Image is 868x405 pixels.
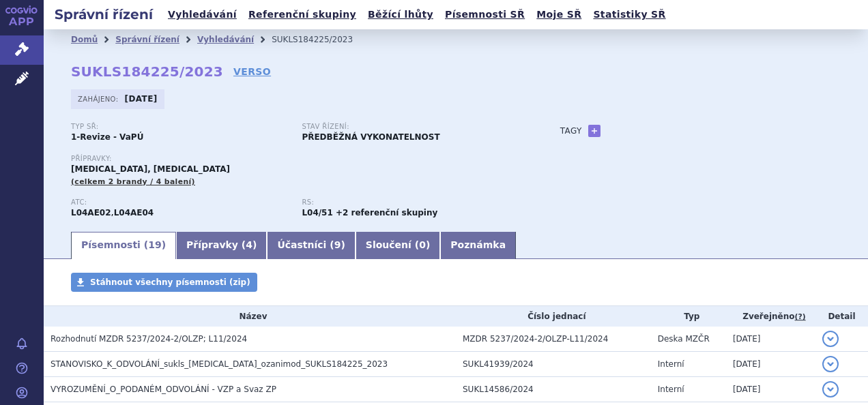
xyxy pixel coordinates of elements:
[71,123,288,131] p: Typ SŘ:
[50,334,247,344] span: Rozhodnutí MZDR 5237/2024-2/OLZP; L11/2024
[440,232,516,259] a: Poznámka
[302,132,439,142] strong: PŘEDBĚŽNÁ VYKONATELNOST
[50,385,276,394] span: VYROZUMĚNÍ_O_PODANÉM_ODVOLÁNÍ - VZP a Svaz ZP
[588,125,601,137] a: +
[822,331,839,347] button: detail
[50,359,388,369] span: STANOVISKO_K_ODVOLÁNÍ_sukls_ponesimod_ozanimod_SUKLS184225_2023
[233,65,271,78] a: VERSO
[71,208,111,217] strong: OZANIMOD
[456,377,651,402] td: SUKL14586/2024
[71,177,195,186] span: (celkem 2 brandy / 4 balení)
[71,155,533,163] p: Přípravky:
[334,239,341,250] span: 9
[560,123,582,139] h3: Tagy
[726,377,815,402] td: [DATE]
[71,273,257,292] a: Stáhnout všechny písemnosti (zip)
[44,306,456,327] th: Název
[244,5,360,24] a: Referenční skupiny
[532,5,585,24] a: Moje SŘ
[441,5,529,24] a: Písemnosti SŘ
[272,29,371,50] li: SUKLS184225/2023
[726,306,815,327] th: Zveřejněno
[822,381,839,397] button: detail
[726,352,815,377] td: [DATE]
[658,359,684,369] span: Interní
[651,306,726,327] th: Typ
[148,239,161,250] span: 19
[456,327,651,352] td: MZDR 5237/2024-2/OLZP-L11/2024
[71,198,302,219] div: ,
[71,164,230,174] span: [MEDICAL_DATA], [MEDICAL_DATA]
[795,312,806,322] abbr: (?)
[658,385,684,394] span: Interní
[71,232,176,259] a: Písemnosti (19)
[114,208,154,217] strong: PONESIMOD
[302,123,519,131] p: Stav řízení:
[822,356,839,372] button: detail
[71,132,143,142] strong: 1-Revize - VaPÚ
[419,239,426,250] span: 0
[658,334,710,344] span: Deska MZČR
[164,5,241,24] a: Vyhledávání
[71,63,223,80] strong: SUKLS184225/2023
[246,239,252,250] span: 4
[456,352,651,377] td: SUKL41939/2024
[125,94,158,104] strong: [DATE]
[44,5,164,24] h2: Správní řízení
[115,35,179,44] a: Správní řízení
[197,35,254,44] a: Vyhledávání
[364,5,437,24] a: Běžící lhůty
[71,35,98,44] a: Domů
[356,232,440,259] a: Sloučení (0)
[336,208,437,217] strong: +2 referenční skupiny
[302,198,519,207] p: RS:
[90,277,250,287] span: Stáhnout všechny písemnosti (zip)
[815,306,868,327] th: Detail
[267,232,355,259] a: Účastníci (9)
[726,327,815,352] td: [DATE]
[71,198,288,207] p: ATC:
[589,5,669,24] a: Statistiky SŘ
[456,306,651,327] th: Číslo jednací
[176,232,267,259] a: Přípravky (4)
[78,93,121,104] span: Zahájeno:
[302,208,332,217] strong: ozanimod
